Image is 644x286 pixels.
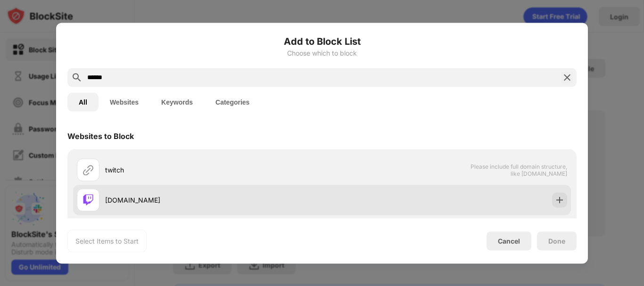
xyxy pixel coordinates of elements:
button: Keywords [150,92,204,111]
div: Done [548,237,565,245]
button: All [67,92,99,111]
img: search-close [561,72,573,83]
div: Choose which to block [67,49,577,57]
h6: Add to Block List [67,34,577,48]
img: search.svg [71,72,83,83]
button: Websites [99,92,150,111]
div: twitch [105,165,322,175]
div: Cancel [498,237,520,245]
span: Please include full domain structure, like [DOMAIN_NAME] [470,163,567,177]
div: Websites to Block [67,131,134,140]
div: [DOMAIN_NAME] [105,195,322,205]
button: Categories [204,92,261,111]
img: url.svg [83,164,94,175]
div: Select Items to Start [75,236,139,245]
img: favicons [83,194,94,205]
